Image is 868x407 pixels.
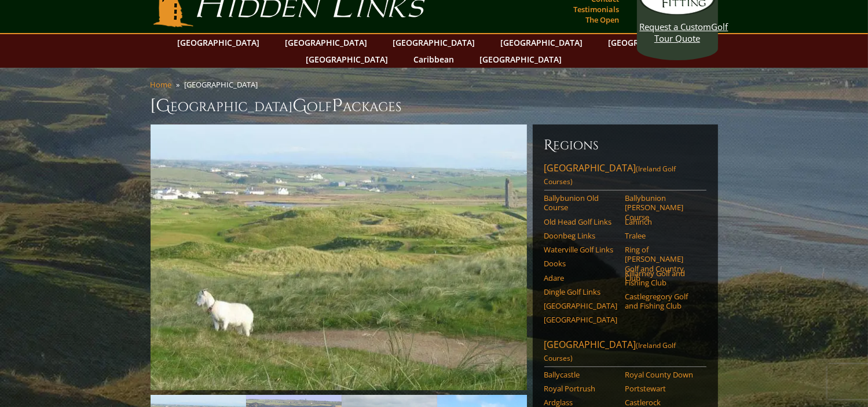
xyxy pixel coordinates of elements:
a: [GEOGRAPHIC_DATA](Ireland Golf Courses) [544,338,706,367]
a: Royal Portrush [544,384,618,393]
a: [GEOGRAPHIC_DATA] [172,34,266,51]
span: (Ireland Golf Courses) [544,340,676,363]
a: Ring of [PERSON_NAME] Golf and Country Club [625,245,699,283]
span: Request a Custom [640,21,712,32]
a: Old Head Golf Links [544,217,618,226]
a: [GEOGRAPHIC_DATA] [603,34,697,51]
a: [GEOGRAPHIC_DATA] [474,51,568,68]
h6: Regions [544,136,706,155]
a: Ballycastle [544,370,618,379]
span: (Ireland Golf Courses) [544,164,676,186]
span: P [332,94,343,118]
a: Dooks [544,259,618,268]
a: [GEOGRAPHIC_DATA] [280,34,373,51]
li: [GEOGRAPHIC_DATA] [185,79,263,90]
a: Lahinch [625,217,699,226]
h1: [GEOGRAPHIC_DATA] olf ackages [151,94,718,118]
span: G [293,94,307,118]
a: Castlegregory Golf and Fishing Club [625,292,699,311]
a: Killarney Golf and Fishing Club [625,269,699,288]
a: [GEOGRAPHIC_DATA] [544,301,618,310]
a: Portstewart [625,384,699,393]
a: Waterville Golf Links [544,245,618,254]
a: Ardglass [544,398,618,407]
a: The Open [583,12,622,28]
a: Royal County Down [625,370,699,379]
a: Castlerock [625,398,699,407]
a: Doonbeg Links [544,231,618,240]
a: [GEOGRAPHIC_DATA] [495,34,589,51]
a: Testimonials [571,1,622,17]
a: Ballybunion [PERSON_NAME] Course [625,193,699,222]
a: Adare [544,273,618,283]
a: Home [151,79,172,90]
a: Caribbean [408,51,460,68]
a: [GEOGRAPHIC_DATA] [544,315,618,324]
a: [GEOGRAPHIC_DATA](Ireland Golf Courses) [544,162,706,190]
a: Dingle Golf Links [544,287,618,296]
a: [GEOGRAPHIC_DATA] [301,51,394,68]
a: Tralee [625,231,699,240]
a: [GEOGRAPHIC_DATA] [387,34,481,51]
a: Ballybunion Old Course [544,193,618,212]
